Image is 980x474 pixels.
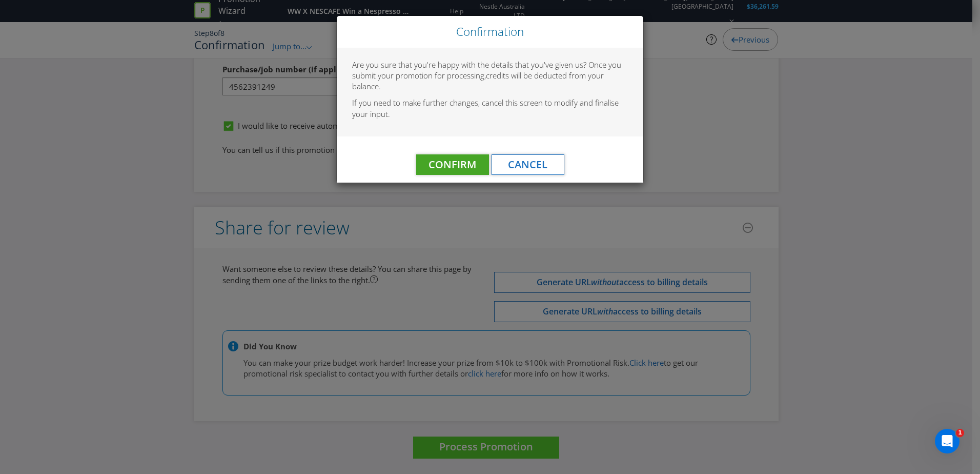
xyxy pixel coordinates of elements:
[379,81,381,91] span: .
[352,60,621,81] span: Are you sure that you're happy with the details that you've given us? Once you submit your promot...
[492,154,564,175] button: Cancel
[352,70,604,91] span: credits will be deducted from your balance
[337,16,643,48] div: Close
[456,24,524,39] span: Confirmation
[352,97,628,120] p: If you need to make further changes, cancel this screen to modify and finalise your input.
[416,154,489,175] button: Confirm
[508,157,547,171] span: Cancel
[428,157,476,171] span: Confirm
[956,429,964,437] span: 1
[935,429,959,453] iframe: Intercom live chat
